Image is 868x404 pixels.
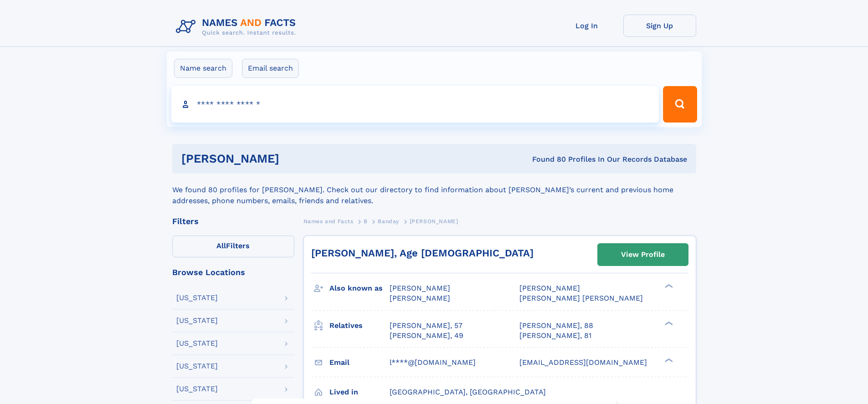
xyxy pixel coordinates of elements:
input: search input [171,86,659,123]
div: [US_STATE] [176,340,218,347]
div: ❯ [663,320,673,326]
a: [PERSON_NAME], Age [DEMOGRAPHIC_DATA] [311,247,534,259]
div: [US_STATE] [176,385,218,393]
h3: Email [329,355,390,370]
div: [US_STATE] [176,294,218,302]
a: [PERSON_NAME], 49 [390,331,463,341]
div: Filters [172,217,294,225]
div: [US_STATE] [176,317,218,324]
div: [US_STATE] [176,363,218,370]
div: Browse Locations [172,268,294,276]
label: Name search [174,59,232,78]
h1: [PERSON_NAME] [181,153,406,164]
div: We found 80 profiles for [PERSON_NAME]. Check out our directory to find information about [PERSON... [172,174,696,206]
h3: Lived in [329,384,390,400]
h3: Also known as [329,281,390,296]
span: [PERSON_NAME] [390,284,450,292]
span: Banday [378,218,399,225]
a: [PERSON_NAME], 81 [519,331,591,341]
span: [PERSON_NAME] [PERSON_NAME] [519,294,643,302]
label: Email search [242,59,299,78]
a: Log In [550,15,623,37]
span: [PERSON_NAME] [519,284,580,292]
span: All [216,241,226,250]
a: Sign Up [623,15,696,37]
div: ❯ [663,357,673,363]
a: [PERSON_NAME], 88 [519,321,593,331]
div: Found 80 Profiles In Our Records Database [406,154,687,164]
a: B [364,215,368,227]
div: ❯ [663,283,673,289]
img: Logo Names and Facts [172,15,303,39]
a: Names and Facts [303,215,354,227]
span: [PERSON_NAME] [410,218,458,225]
label: Filters [172,235,294,257]
span: [GEOGRAPHIC_DATA], [GEOGRAPHIC_DATA] [390,388,546,396]
span: B [364,218,368,225]
div: View Profile [621,244,665,265]
span: [PERSON_NAME] [390,294,450,302]
a: Banday [378,215,399,227]
h3: Relatives [329,318,390,333]
span: [EMAIL_ADDRESS][DOMAIN_NAME] [519,358,647,367]
a: View Profile [598,244,688,266]
a: [PERSON_NAME], 57 [390,321,462,331]
button: Search Button [663,86,697,123]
